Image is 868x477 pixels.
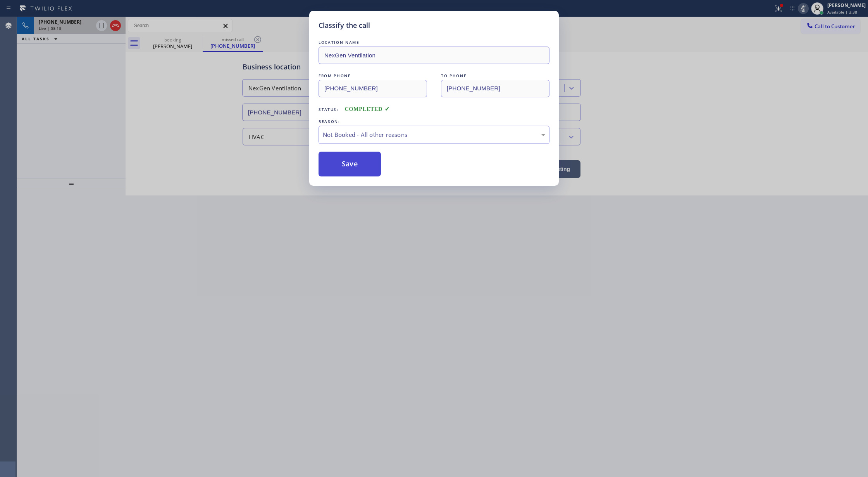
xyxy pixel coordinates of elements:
[319,107,339,112] span: Status:
[319,80,427,97] input: From phone
[319,20,370,31] h5: Classify the call
[319,72,427,80] div: FROM PHONE
[319,152,381,176] button: Save
[319,118,549,126] div: REASON:
[441,80,549,97] input: To phone
[323,130,545,139] div: Not Booked - All other reasons
[345,106,390,112] span: COMPLETED
[319,38,549,47] div: LOCATION NAME
[441,72,549,80] div: TO PHONE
